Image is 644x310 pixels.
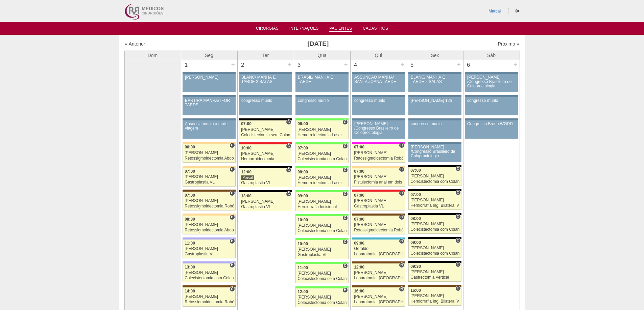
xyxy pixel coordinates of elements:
[329,26,352,32] a: Pacientes
[352,214,405,216] div: Key: Santa Joana
[410,270,459,274] div: [PERSON_NAME]
[352,95,405,97] div: Key: Aviso
[455,214,460,219] span: Consultório
[342,191,348,197] span: Consultório
[294,60,305,70] div: 3
[352,190,405,192] div: Key: Assunção
[410,246,459,250] div: [PERSON_NAME]
[408,189,461,191] div: Key: Blanc
[241,157,290,161] div: Hemorroidectomia
[183,72,235,74] div: Key: Aviso
[408,167,461,186] a: C 07:00 [PERSON_NAME] Colecistectomia com Colangiografia VL
[455,190,460,195] span: Consultório
[354,175,403,179] div: [PERSON_NAME]
[286,167,291,173] span: Consultório
[354,247,403,251] div: Geraldo
[297,265,308,270] span: 11:00
[230,215,235,220] span: Hospital
[241,121,252,126] span: 07:00
[354,75,403,84] div: ASSUNÇÃO MANHÃ/ SANTA JOANA TARDE
[183,263,235,282] a: H 13:00 [PERSON_NAME] Colecistectomia com Colangiografia VL
[297,175,347,180] div: [PERSON_NAME]
[410,288,421,293] span: 16:00
[352,97,405,115] a: congresso murilo
[410,192,421,197] span: 07:00
[185,228,234,232] div: Retossigmoidectomia Abdominal VL
[354,122,403,135] div: [PERSON_NAME] /Congresso Brasileiro de Coloproctologia
[342,239,348,245] span: Consultório
[408,239,461,258] a: C 09:00 [PERSON_NAME] Colecistectomia com Colangiografia VL
[241,170,252,174] span: 12:00
[410,203,459,208] div: Herniorrafia Ing. Bilateral VL
[455,262,460,267] span: Consultório
[463,60,474,70] div: 6
[342,167,348,173] span: Consultório
[343,60,349,69] div: +
[408,142,461,144] div: Key: Aviso
[286,191,291,197] span: Consultório
[185,276,234,280] div: Colecistectomia com Colangiografia VL
[498,41,519,47] a: Próximo »
[354,300,403,304] div: Laparotomia, [GEOGRAPHIC_DATA], Drenagem, Bridas
[352,120,405,139] a: [PERSON_NAME] /Congresso Brasileiro de Coloproctologia
[183,239,235,258] a: H 11:00 [PERSON_NAME] Gastroplastia VL
[410,179,459,184] div: Colecistectomia com Colangiografia VL
[408,263,461,282] a: C 09:30 [PERSON_NAME] Gastrectomia Vertical
[354,276,403,280] div: Laparotomia, [GEOGRAPHIC_DATA], Drenagem, Bridas
[297,181,347,185] div: Hemorroidectomia Laser
[352,237,405,239] div: Key: Neomater
[297,253,347,257] div: Gastroplastia VL
[465,72,518,74] div: Key: Aviso
[354,217,364,222] span: 07:00
[297,128,347,132] div: [PERSON_NAME]
[297,218,308,222] span: 10:00
[408,237,461,239] div: Key: Blanc
[241,133,290,137] div: Colecistectomia sem Colangiografia VL
[350,51,407,60] th: Qui
[289,26,319,33] a: Internações
[408,72,461,74] div: Key: Aviso
[185,252,234,256] div: Gastroplastia VL
[241,75,290,84] div: BLANC/ MANHÃ E TARDE 2 SALAS
[239,168,292,187] a: C 12:00 Marcal Gastroplastia VL
[297,146,308,150] span: 07:00
[183,237,235,239] div: Key: Christóvão da Gama
[297,223,347,228] div: [PERSON_NAME]
[352,239,405,258] a: H 09:00 Geraldo Laparotomia, [GEOGRAPHIC_DATA], Drenagem, Bridas VL
[408,120,461,139] a: congresso murilo
[295,214,348,216] div: Key: Brasil
[351,60,361,70] div: 4
[354,156,403,161] div: Retossigmoidectomia Robótica
[295,95,348,97] div: Key: Aviso
[512,60,518,69] div: +
[230,262,235,268] span: Hospital
[411,98,459,103] div: [PERSON_NAME] 12h
[408,97,461,115] a: [PERSON_NAME] 12h
[185,122,233,131] div: Ausencia murilo a tarde viagem
[297,242,308,246] span: 10:00
[185,241,195,246] span: 11:00
[410,227,459,232] div: Colecistectomia com Colangiografia VL
[465,120,518,139] a: Congresso Bruno WGDD
[185,180,234,185] div: Gastroplastia VL
[219,39,416,49] h3: [DATE]
[297,194,308,198] span: 09:00
[352,192,405,210] a: H 07:00 [PERSON_NAME] Gastroplastia VL
[516,9,519,13] i: Sair
[286,143,291,149] span: Consultório
[295,166,348,168] div: Key: Brasil
[295,192,348,211] a: C 09:00 [PERSON_NAME] Herniorrafia Incisional
[295,216,348,235] a: C 10:00 [PERSON_NAME] Colecistectomia com Colangiografia VL
[407,60,418,70] div: 5
[352,166,405,168] div: Key: Bartira
[241,205,290,209] div: Gastroplastia VL
[411,75,459,84] div: BLANC/ MANHÃ E TARDE 2 SALAS
[294,51,350,60] th: Qua
[410,294,459,298] div: [PERSON_NAME]
[295,144,348,163] a: C 07:00 [PERSON_NAME] Colecistectomia com Colangiografia VL
[256,26,279,33] a: Cirurgias
[239,97,292,115] a: congresso murilo
[408,144,461,162] a: [PERSON_NAME] /Congresso Brasileiro de Coloproctologia
[295,288,348,307] a: H 12:00 [PERSON_NAME] Colecistectomia com Colangiografia VL
[295,168,348,187] a: C 08:00 [PERSON_NAME] Hemorroidectomia Laser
